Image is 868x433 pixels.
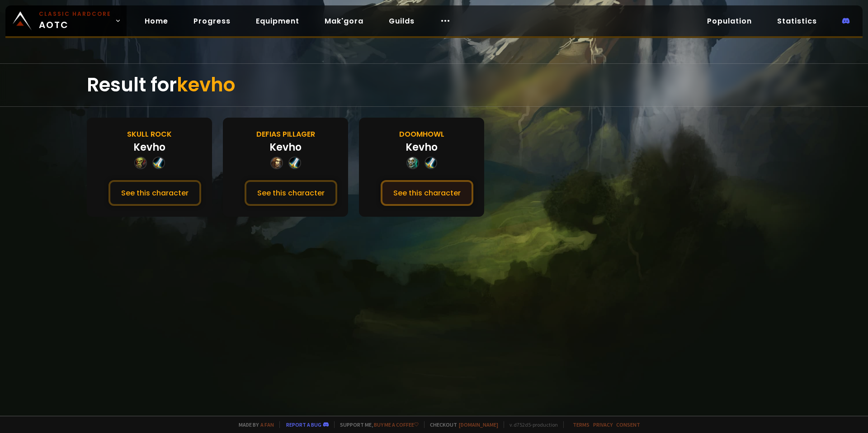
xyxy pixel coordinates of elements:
small: Classic Hardcore [39,10,111,18]
span: v. d752d5 - production [504,421,558,428]
div: Kevho [269,140,302,155]
a: Report a bug [286,421,321,428]
span: Support me, [334,421,419,428]
a: [DOMAIN_NAME] [459,421,498,428]
button: See this character [245,180,337,206]
span: AOTC [39,10,111,32]
a: Buy me a coffee [374,421,419,428]
div: Defias Pillager [256,128,315,140]
span: kevho [177,71,235,98]
a: Statistics [770,12,824,30]
a: Classic HardcoreAOTC [5,5,127,36]
div: Kevho [133,140,165,155]
button: See this character [381,180,473,206]
a: Consent [616,421,640,428]
a: Terms [573,421,590,428]
button: See this character [108,180,201,206]
span: Checkout [424,421,498,428]
div: Kevho [406,140,438,155]
a: Equipment [249,12,307,30]
a: Population [700,12,759,30]
a: Home [137,12,175,30]
a: a fan [260,421,274,428]
a: Progress [186,12,238,30]
a: Mak'gora [317,12,371,30]
div: Doomhowl [399,128,444,140]
div: Skull Rock [127,128,172,140]
a: Guilds [382,12,422,30]
a: Privacy [593,421,613,428]
div: Result for [87,64,781,106]
span: Made by [233,421,274,428]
